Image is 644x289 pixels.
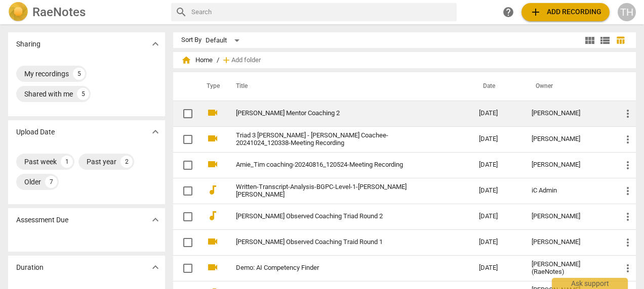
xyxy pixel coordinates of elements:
button: Table view [613,33,628,48]
td: [DATE] [471,152,524,178]
span: more_vert [622,108,634,120]
a: Demo: AI Competency Finder [236,264,442,272]
button: List view [597,33,613,48]
span: more_vert [622,236,634,249]
button: Show more [148,260,163,275]
span: more_vert [622,133,634,146]
span: videocam [207,235,219,248]
span: expand_more [149,126,162,138]
span: / [217,57,219,64]
span: table_chart [616,35,625,45]
div: [PERSON_NAME] [532,213,606,220]
button: Show more [148,212,163,227]
div: Ask support [552,278,628,289]
p: Duration [16,262,44,273]
button: Tile view [582,33,597,48]
p: Sharing [16,39,41,50]
a: [PERSON_NAME] Mentor Coaching 2 [236,110,442,117]
button: Show more [148,124,163,139]
a: Amie_Tim coaching-20240816_120524-Meeting Recording [236,161,442,169]
div: iC Admin [532,187,606,195]
div: [PERSON_NAME] [532,110,606,117]
a: Help [499,3,517,21]
span: audiotrack [207,184,219,196]
div: 2 [120,156,133,168]
td: [DATE] [471,204,524,229]
div: Default [206,32,243,49]
a: [PERSON_NAME] Observed Coaching Traid Round 1 [236,238,442,246]
span: view_module [584,34,596,46]
div: [PERSON_NAME] [532,238,606,246]
div: Older [24,177,41,187]
div: Sort By [181,36,202,44]
td: [DATE] [471,229,524,255]
button: Upload [521,3,610,21]
span: search [175,6,187,18]
img: Logo [8,2,28,22]
a: Triad 3 [PERSON_NAME] - [PERSON_NAME] Coachee-20241024_120338-Meeting Recording [236,132,442,147]
div: [PERSON_NAME] (RaeNotes) [532,261,606,276]
h2: RaeNotes [32,5,86,19]
span: help [502,6,514,18]
input: Search [191,4,453,20]
td: [DATE] [471,101,524,126]
span: expand_more [149,261,162,273]
button: TH [618,3,636,21]
div: 1 [61,156,73,168]
div: Past year [87,157,116,167]
p: Upload Date [16,127,55,137]
td: [DATE] [471,255,524,281]
th: Type [198,72,224,101]
button: Show more [148,36,163,52]
td: [DATE] [471,126,524,152]
span: more_vert [622,262,634,274]
span: more_vert [622,185,634,197]
p: Assessment Due [16,215,68,225]
div: [PERSON_NAME] [532,161,606,169]
div: Shared with me [24,89,73,99]
span: Add folder [231,57,261,64]
span: home [181,55,191,65]
span: videocam [207,132,219,144]
span: videocam [207,261,219,273]
a: Written-Transcript-Analysis-BGPC-Level-1-[PERSON_NAME] [PERSON_NAME] [236,183,442,199]
span: expand_more [149,214,162,226]
span: audiotrack [207,210,219,222]
a: [PERSON_NAME] Observed Coaching Triad Round 2 [236,213,442,220]
div: 7 [45,176,57,188]
div: 5 [77,88,89,100]
span: more_vert [622,211,634,223]
span: add [221,55,231,65]
th: Title [224,72,471,101]
span: Home [181,55,213,65]
th: Date [471,72,524,101]
span: videocam [207,158,219,170]
span: view_list [599,34,611,46]
span: expand_more [149,38,162,50]
span: Add recording [530,6,601,18]
td: [DATE] [471,178,524,204]
span: more_vert [622,159,634,171]
div: [PERSON_NAME] [532,135,606,143]
a: LogoRaeNotes [8,2,163,22]
th: Owner [524,72,614,101]
div: My recordings [24,69,69,79]
div: Past week [24,157,57,167]
div: 5 [73,68,85,80]
span: videocam [207,107,219,119]
span: add [530,6,542,18]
